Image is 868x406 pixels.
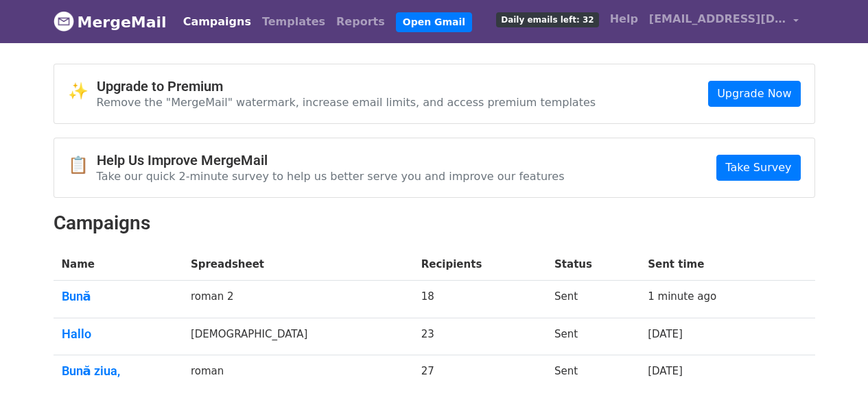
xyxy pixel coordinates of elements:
a: Daily emails left: 32 [491,5,604,33]
a: Take Survey [716,155,800,181]
h4: Upgrade to Premium [97,78,596,94]
td: Sent [546,318,640,355]
span: 📋 [68,155,97,175]
a: Upgrade Now [708,81,800,107]
p: Take our quick 2-minute survey to help us better serve you and improve our features [97,169,565,183]
a: MergeMail [54,8,167,36]
a: Bună ziua, [62,364,174,379]
td: Sent [546,281,640,318]
a: 1 minute ago [648,290,716,303]
th: Sent time [640,249,786,281]
th: Recipients [413,249,546,281]
a: Open Gmail [396,12,472,32]
td: 23 [413,318,546,355]
a: Reports [331,8,390,36]
a: Templates [257,8,331,36]
td: [DEMOGRAPHIC_DATA] [183,318,413,355]
h2: Campaigns [54,212,815,235]
a: Hallo [62,327,174,342]
h4: Help Us Improve MergeMail [97,152,565,168]
a: [DATE] [648,365,683,377]
th: Status [546,249,640,281]
a: [EMAIL_ADDRESS][DOMAIN_NAME] [644,5,804,38]
a: Campaigns [178,8,257,36]
span: Daily emails left: 32 [496,12,598,27]
span: ✨ [68,81,97,101]
td: 27 [413,355,546,392]
p: Remove the "MergeMail" watermark, increase email limits, and access premium templates [97,95,596,110]
a: Help [605,5,644,33]
td: roman [183,355,413,392]
td: Sent [546,355,640,392]
td: roman 2 [183,281,413,318]
a: [DATE] [648,328,683,340]
th: Spreadsheet [183,249,413,281]
td: 18 [413,281,546,318]
img: MergeMail logo [54,11,74,31]
a: Bună [62,289,174,304]
th: Name [54,249,183,281]
span: [EMAIL_ADDRESS][DOMAIN_NAME] [649,11,786,27]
